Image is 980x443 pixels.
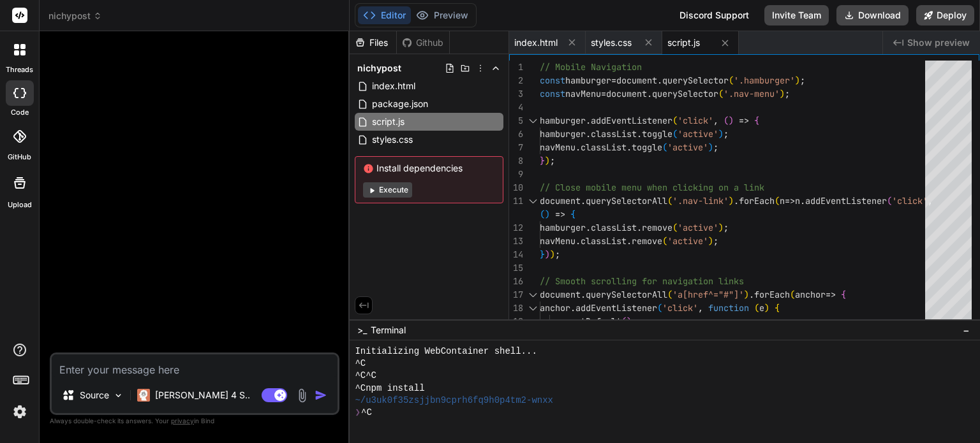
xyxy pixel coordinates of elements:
[524,301,541,315] div: Click to collapse the range.
[591,222,637,233] span: classList
[657,302,662,314] span: (
[826,289,836,300] span: =>
[545,208,550,220] span: )
[355,382,424,395] span: ^Cnpm install
[667,235,708,247] span: 'active'
[708,302,749,314] span: function
[80,389,109,402] p: Source
[713,142,718,153] span: ;
[155,389,250,402] p: [PERSON_NAME] 4 S..
[800,75,805,86] span: ;
[718,128,724,140] span: )
[718,88,724,99] span: (
[591,36,632,49] span: styles.css
[540,195,581,207] span: document
[642,222,672,233] span: remove
[509,288,523,301] div: 17
[575,302,657,314] span: addEventListener
[621,316,627,327] span: (
[540,155,545,166] span: }
[581,195,586,207] span: .
[591,128,637,140] span: classList
[672,115,678,126] span: (
[672,222,678,233] span: (
[775,302,780,314] span: {
[371,78,417,94] span: index.html
[540,88,565,99] span: const
[540,142,575,153] span: navMenu
[509,168,523,181] div: 9
[672,5,757,25] div: Discord Support
[371,132,414,147] span: styles.css
[729,195,734,207] span: )
[357,62,401,75] span: nichypost
[540,235,575,247] span: navMenu
[667,289,672,300] span: (
[540,115,586,126] span: hamburger
[586,128,591,140] span: .
[540,222,586,233] span: hamburger
[514,36,558,49] span: index.html
[749,289,754,300] span: .
[509,315,523,328] div: 19
[509,114,523,127] div: 5
[509,127,523,141] div: 6
[509,235,523,248] div: 13
[907,36,970,49] span: Show preview
[627,142,632,153] span: .
[355,345,537,358] span: Initializing WebContainer shell...
[601,88,606,99] span: =
[565,88,601,99] span: navMenu
[780,195,785,207] span: n
[754,115,759,126] span: {
[724,128,729,140] span: ;
[137,389,150,402] img: Claude 4 Sonnet
[509,181,523,194] div: 10
[713,115,718,126] span: ,
[724,115,729,126] span: (
[355,395,553,407] span: ~/u3uk0f35zsjjbn9cprh6fq9h0p4tm2-wnxx
[357,324,367,337] span: >_
[632,235,662,247] span: remove
[8,200,32,210] label: Upload
[744,289,749,300] span: )
[355,407,361,419] span: ❯
[113,390,124,401] img: Pick Models
[795,289,826,300] span: anchor
[678,128,718,140] span: 'active'
[780,88,785,99] span: )
[800,195,805,207] span: .
[637,222,642,233] span: .
[363,162,495,175] span: Install dependencies
[371,114,406,129] span: script.js
[591,115,672,126] span: addEventListener
[632,316,637,327] span: ;
[734,75,795,86] span: '.hamburger'
[795,75,800,86] span: )
[371,96,429,112] span: package.json
[672,195,729,207] span: '.nav-link'
[713,235,718,247] span: ;
[545,155,550,166] span: )
[355,370,376,382] span: ^C^C
[509,194,523,208] div: 11
[963,324,970,337] span: −
[672,289,744,300] span: 'a[href^="#"]'
[555,208,565,220] span: =>
[586,222,591,233] span: .
[764,5,829,25] button: Invite Team
[540,61,642,73] span: // Mobile Navigation
[795,195,800,207] span: n
[662,302,698,314] span: 'click'
[171,417,194,425] span: privacy
[892,195,928,207] span: 'click'
[581,235,627,247] span: classList
[9,401,31,423] img: settings
[575,142,581,153] span: .
[960,320,972,340] button: −
[6,64,33,75] label: threads
[667,142,708,153] span: 'active'
[397,36,449,49] div: Github
[509,261,523,275] div: 15
[581,289,586,300] span: .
